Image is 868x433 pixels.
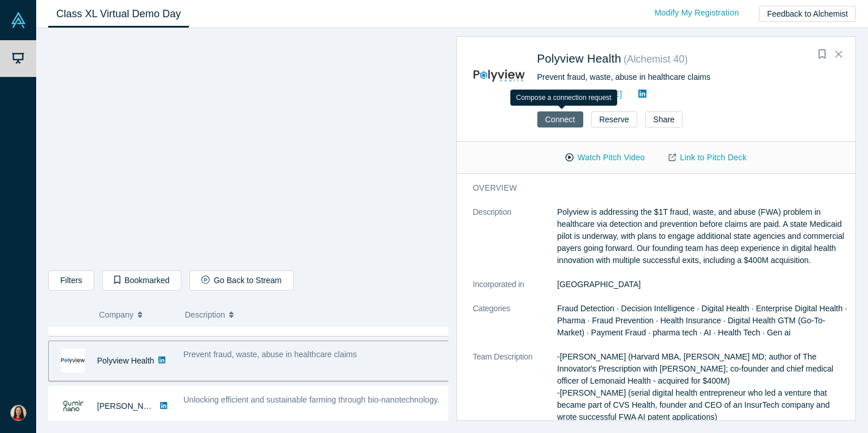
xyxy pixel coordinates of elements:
span: Unlocking efficient and sustainable farming through bio-nanotechnology. [184,395,440,404]
span: Description [185,303,225,327]
button: Close [830,45,847,64]
dt: Categories [473,303,557,351]
button: Company [99,303,173,327]
small: ( Alchemist 40 ) [623,53,688,65]
button: Feedback to Alchemist [759,6,856,22]
button: Share [645,111,683,127]
dt: Incorporated in [473,279,557,303]
h3: overview [473,182,832,194]
span: Fraud Detection · Decision Intelligence · Digital Health · Enterprise Digital Health · Pharma · F... [557,304,847,337]
button: Reserve [591,111,637,127]
a: Modify My Registration [642,3,751,23]
button: Bookmarked [102,270,181,291]
button: Description [185,303,440,327]
img: Polyview Health's Logo [61,349,85,373]
a: [PERSON_NAME] [97,401,163,411]
button: Go Back to Stream [189,270,293,291]
a: Polyview Health [537,52,622,65]
img: Wendy Lim's Account [10,405,26,421]
dt: Description [473,206,557,279]
a: Polyview Health [97,356,154,365]
a: [URL][DOMAIN_NAME] [537,90,622,99]
button: Bookmark [814,47,830,63]
a: Class XL Virtual Demo Day [48,1,189,28]
a: Link to Pitch Deck [657,148,758,168]
dd: [GEOGRAPHIC_DATA] [557,279,848,291]
button: Filters [48,270,94,291]
img: Alchemist Vault Logo [10,12,26,28]
button: Watch Pitch Video [553,148,657,168]
span: Company [99,303,134,327]
div: Prevent fraud, waste, abuse in healthcare claims [537,71,840,83]
iframe: MELURNA [49,37,448,262]
span: Prevent fraud, waste, abuse in healthcare claims [184,350,357,359]
button: Connect [537,111,583,127]
p: Polyview is addressing the $1T fraud, waste, and abuse (FWA) problem in healthcare via detection ... [557,206,848,266]
img: Qumir Nano's Logo [61,394,85,418]
img: Polyview Health's Logo [473,49,525,102]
